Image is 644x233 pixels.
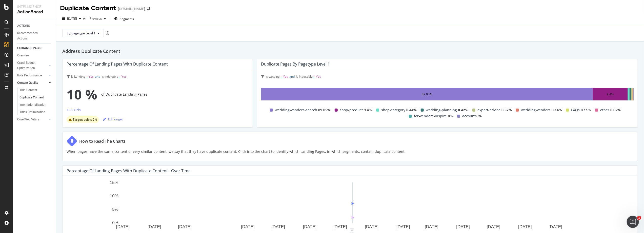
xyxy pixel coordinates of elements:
[17,46,52,51] a: GUIDANCE PAGES
[19,102,46,108] div: Internationalization
[261,61,330,67] div: Duplicate Pages by pagetype Level 1
[600,107,609,113] span: other
[19,88,37,93] div: Thin Content
[19,110,52,115] a: Titles Optimization
[112,207,118,212] text: 5%
[103,115,123,123] button: Edit target
[17,9,52,15] div: ActionBoard
[19,102,52,108] a: Internationalization
[67,61,168,67] div: Percentage of Landing Pages with Duplicate Content
[62,29,104,37] button: By: pagetype Level 1
[118,6,145,11] div: [DOMAIN_NAME]
[381,107,405,113] span: shop-category
[501,107,512,113] span: 0.37%
[83,16,88,21] span: vs
[17,4,52,9] div: Intelligence
[60,4,116,13] div: Duplicate Content
[281,74,283,79] span: =
[120,17,134,21] span: Segments
[487,224,500,229] text: [DATE]
[67,116,99,123] div: warning label
[365,224,379,229] text: [DATE]
[318,107,331,113] span: 89.05%
[67,16,77,21] span: 2025 Jul. 25th
[521,107,551,113] span: wedding-vendors
[272,224,285,229] text: [DATE]
[102,74,118,79] span: Is Indexable
[103,117,123,121] div: Edit target
[147,7,150,11] div: arrow-right-arrow-left
[17,46,42,51] div: GUIDANCE PAGES
[518,224,532,229] text: [DATE]
[275,107,317,113] span: wedding-vendors-search
[448,113,453,119] span: 0%
[110,194,118,199] text: 10%
[17,80,47,86] a: Content Quality
[303,224,317,229] text: [DATE]
[67,31,95,35] span: By: pagetype Level 1
[340,107,363,113] span: shop-product
[86,74,88,79] span: =
[67,84,97,104] span: 10 %
[477,113,482,119] span: 0%
[122,74,127,79] span: Yes
[110,180,118,185] text: 15%
[67,180,630,230] svg: A chart.
[610,107,621,113] span: 0.02%
[414,113,447,119] span: for-vendors-inspire
[241,224,255,229] text: [DATE]
[17,23,52,29] a: ACTIONS
[73,118,97,121] span: Target: below 2%
[426,107,457,113] span: wedding-planning
[333,224,347,229] text: [DATE]
[17,23,30,29] div: ACTIONS
[67,108,81,113] div: 18K Urls
[422,91,432,97] div: 89.05%
[316,74,321,79] span: Yes
[178,224,192,229] text: [DATE]
[477,107,500,113] span: expert-advice
[62,48,638,55] h2: Address Duplicate Content
[290,74,295,79] span: and
[88,16,102,21] span: Previous
[148,224,161,229] text: [DATE]
[17,53,29,58] div: Overview
[314,74,315,79] span: =
[19,88,52,93] a: Thin Content
[364,107,372,113] span: 9.4%
[549,224,562,229] text: [DATE]
[67,107,81,115] button: 18K Urls
[637,216,641,220] span: 1
[89,74,94,79] span: Yes
[67,168,191,173] div: Percentage of Landing Pages with Duplicate Content - Over Time
[19,95,52,100] a: Duplicate Content
[17,31,48,41] div: Recommended Actions
[17,31,52,41] a: Recommended Actions
[350,228,354,232] div: plus
[406,107,417,113] span: 0.44%
[112,221,118,225] text: 0%
[17,60,44,71] div: Crawl Budget Optimization
[17,117,47,122] a: Core Web Vitals
[116,224,130,229] text: [DATE]
[17,53,52,58] a: Overview
[71,74,85,79] span: Is Landing
[607,91,614,97] div: 9.4%
[95,74,100,79] span: and
[296,74,313,79] span: Is Indexable
[396,224,410,229] text: [DATE]
[112,15,136,23] button: Segments
[19,95,44,100] div: Duplicate Content
[425,224,438,229] text: [DATE]
[266,74,280,79] span: Is Landing
[17,80,38,86] div: Content Quality
[17,60,47,71] a: Crawl Budget Optimization
[79,138,126,144] div: How to Read The Charts
[552,107,562,113] span: 0.14%
[462,113,476,119] span: account
[627,216,639,228] iframe: Intercom live chat
[88,15,108,23] button: Previous
[67,149,406,155] p: When pages have the same content or very similar content, we say that they have duplicate content...
[456,224,470,229] text: [DATE]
